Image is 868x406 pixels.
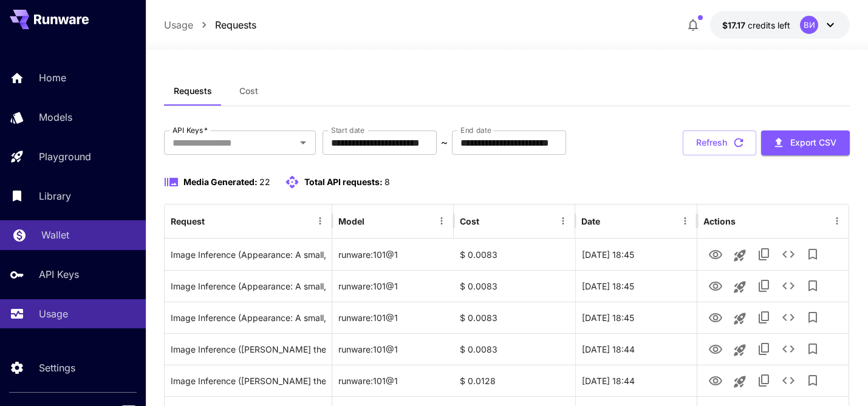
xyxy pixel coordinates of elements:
[728,338,752,362] button: Launch in playground
[748,20,790,30] span: credits left
[703,273,728,298] button: View
[164,18,256,32] nav: breadcrumb
[683,130,756,155] button: Refresh
[39,110,72,124] p: Models
[164,18,193,32] a: Usage
[555,212,572,229] button: Menu
[703,336,728,361] button: View
[173,125,208,135] label: API Keys
[776,274,801,298] button: See details
[332,365,454,396] div: runware:101@1
[829,212,846,229] button: Menu
[338,216,364,226] div: Model
[752,242,776,266] button: Copy TaskUUID
[39,306,68,321] p: Usage
[776,305,801,330] button: See details
[728,243,752,268] button: Launch in playground
[332,239,454,270] div: runware:101@1
[332,302,454,333] div: runware:101@1
[454,239,575,270] div: $ 0.0083
[331,125,364,135] label: Start date
[703,216,736,226] div: Actions
[801,242,825,266] button: Add to library
[776,242,801,266] button: See details
[728,370,752,394] button: Launch in playground
[601,212,618,229] button: Sort
[575,302,697,333] div: 21 Sep, 2025 18:45
[171,334,326,365] div: Click to copy prompt
[39,149,91,164] p: Playground
[259,177,270,187] span: 22
[752,305,776,330] button: Copy TaskUUID
[39,189,71,203] p: Library
[171,271,326,302] div: Click to copy prompt
[801,368,825,393] button: Add to library
[722,20,748,30] span: $17.17
[454,365,575,396] div: $ 0.0128
[722,19,790,32] div: $17.17415
[39,360,75,375] p: Settings
[332,270,454,302] div: runware:101@1
[384,177,390,187] span: 8
[776,368,801,393] button: See details
[460,125,491,135] label: End date
[575,239,697,270] div: 21 Sep, 2025 18:45
[575,333,697,365] div: 21 Sep, 2025 18:44
[752,368,776,393] button: Copy TaskUUID
[312,212,329,229] button: Menu
[183,177,258,187] span: Media Generated:
[800,16,818,34] div: ВИ
[677,212,694,229] button: Menu
[215,18,256,32] a: Requests
[171,302,326,333] div: Click to copy prompt
[239,86,258,96] span: Cost
[581,216,600,226] div: Date
[710,11,850,39] button: $17.17415ВИ
[454,302,575,333] div: $ 0.0083
[480,212,497,229] button: Sort
[575,365,697,396] div: 21 Sep, 2025 18:44
[41,228,69,242] p: Wallet
[728,306,752,331] button: Launch in playground
[575,270,697,302] div: 21 Sep, 2025 18:45
[752,274,776,298] button: Copy TaskUUID
[174,86,212,96] span: Requests
[728,275,752,299] button: Launch in playground
[441,135,448,150] p: ~
[171,216,205,226] div: Request
[752,337,776,361] button: Copy TaskUUID
[776,337,801,361] button: See details
[703,305,728,330] button: View
[801,337,825,361] button: Add to library
[433,212,450,229] button: Menu
[171,239,326,270] div: Click to copy prompt
[703,242,728,266] button: View
[39,267,79,282] p: API Keys
[304,177,383,187] span: Total API requests:
[703,368,728,393] button: View
[366,212,383,229] button: Sort
[454,333,575,365] div: $ 0.0083
[761,130,850,155] button: Export CSV
[171,365,326,396] div: Click to copy prompt
[206,212,223,229] button: Sort
[454,270,575,302] div: $ 0.0083
[801,305,825,330] button: Add to library
[39,70,66,85] p: Home
[460,216,479,226] div: Cost
[295,134,312,151] button: Open
[801,274,825,298] button: Add to library
[332,333,454,365] div: runware:101@1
